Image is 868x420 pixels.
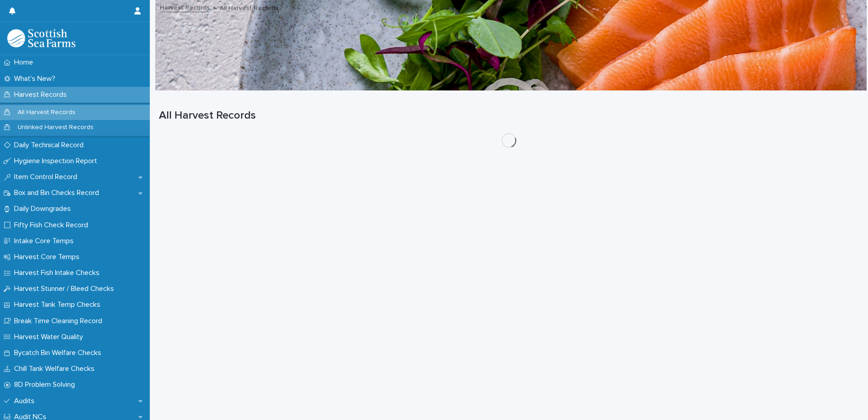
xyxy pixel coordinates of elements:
p: Fifty Fish Check Record [10,221,95,230]
p: Harvest Stunner / Bleed Checks [10,285,121,293]
p: Item Control Record [10,173,84,181]
p: Daily Downgrades [10,205,78,213]
p: 8D Problem Solving [10,380,82,389]
h1: All Harvest Records [159,109,859,122]
p: Box and Bin Checks Record [10,189,106,197]
p: All Harvest Records [220,2,278,12]
p: Home [10,58,40,67]
p: Unlinked Harvest Records [10,124,101,131]
a: Harvest Records [160,2,210,12]
p: Break Time Cleaning Record [10,317,109,325]
img: mMrefqRFQpe26GRNOUkG [7,29,75,47]
p: Chill Tank Welfare Checks [10,365,102,373]
p: Harvest Fish Intake Checks [10,269,107,277]
p: Harvest Records [10,90,74,99]
p: All Harvest Records [10,109,83,116]
p: What's New? [10,75,63,83]
p: Intake Core Temps [10,237,81,245]
p: Harvest Core Temps [10,253,87,261]
p: Audits [10,397,42,405]
p: Harvest Water Quality [10,333,90,341]
p: Hygiene Inspection Report [10,157,104,165]
p: Bycatch Bin Welfare Checks [10,349,108,357]
p: Daily Technical Record [10,141,91,150]
p: Harvest Tank Temp Checks [10,300,108,309]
